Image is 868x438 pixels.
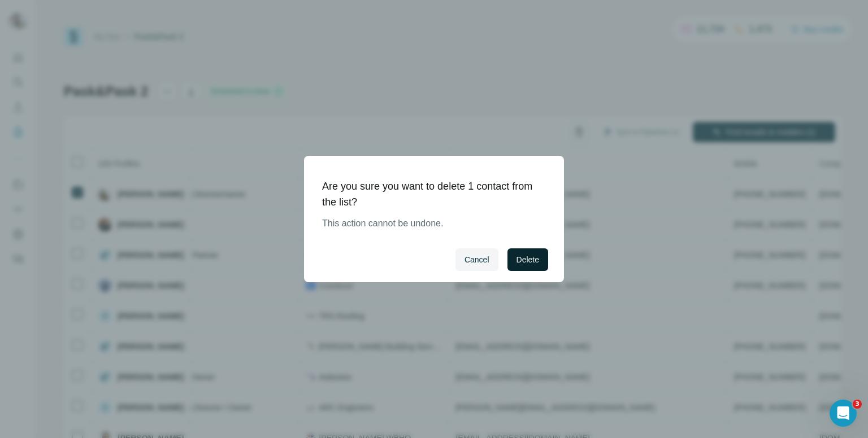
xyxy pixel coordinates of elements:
p: This action cannot be undone. [322,217,537,230]
button: Delete [507,248,548,271]
iframe: Intercom live chat [830,400,857,427]
span: Cancel [465,254,489,265]
h1: Are you sure you want to delete 1 contact from the list? [322,178,537,210]
span: 3 [853,400,862,409]
span: Delete [517,254,539,265]
button: Cancel [455,248,498,271]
